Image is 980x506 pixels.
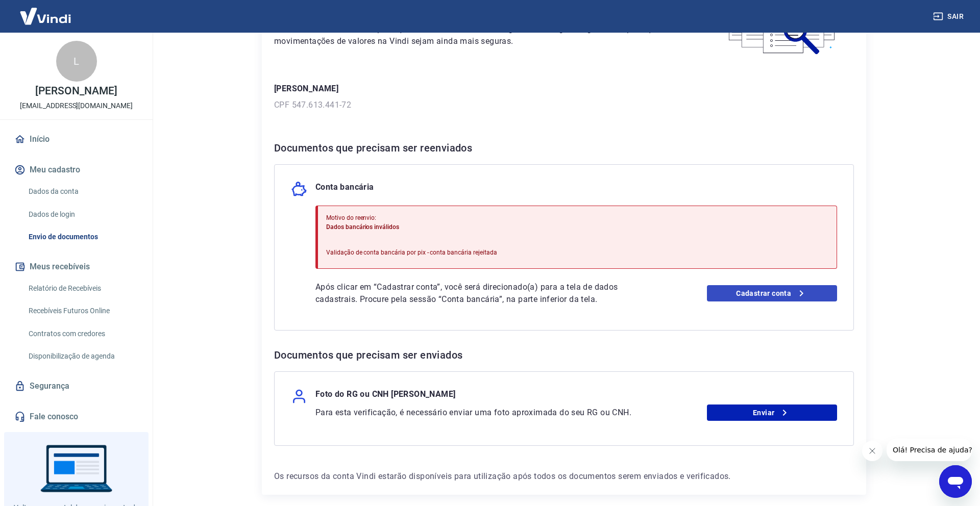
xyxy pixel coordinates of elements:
button: Meus recebíveis [12,256,140,278]
p: Este envio serve como comprovação de dados e atende as exigências de órgãos reguladores para que ... [274,23,687,47]
p: Os recursos da conta Vindi estarão disponíveis para utilização após todos os documentos serem env... [274,470,854,483]
span: Dados bancários inválidos [326,223,399,231]
a: Enviar [707,404,838,421]
h6: Documentos que precisam ser enviados [274,347,854,363]
a: Segurança [12,375,140,397]
div: L [56,41,97,82]
p: Validação de conta bancária por pix - conta bancária rejeitada [326,248,497,257]
p: [PERSON_NAME] [35,86,117,96]
img: Vindi [12,1,79,32]
img: money_pork.0c50a358b6dafb15dddc3eea48f23780.svg [291,181,307,197]
p: Motivo do reenvio: [326,213,497,222]
a: Relatório de Recebíveis [24,278,140,299]
a: Cadastrar conta [707,285,838,301]
button: Sair [931,7,968,26]
a: Contratos com credores [24,323,140,344]
p: Para esta verificação, é necessário enviar uma foto aproximada do seu RG ou CNH. [315,407,654,419]
p: Após clicar em “Cadastrar conta”, você será direcionado(a) para a tela de dados cadastrais. Procu... [315,281,654,306]
a: Envio de documentos [24,226,140,247]
iframe: Botão para abrir a janela de mensagens [939,465,972,498]
a: Início [12,128,140,150]
iframe: Mensagem da empresa [887,439,972,461]
p: [EMAIL_ADDRESS][DOMAIN_NAME] [20,100,133,111]
img: user.af206f65c40a7206969b71a29f56cfb7.svg [291,388,307,404]
a: Disponibilização de agenda [24,346,140,367]
a: Dados de login [24,204,140,225]
h6: Documentos que precisam ser reenviados [274,140,854,156]
span: Olá! Precisa de ajuda? [6,7,86,15]
button: Meu cadastro [12,159,140,181]
a: Fale conosco [12,406,140,428]
p: Foto do RG ou CNH [PERSON_NAME] [315,388,455,404]
iframe: Fechar mensagem [862,441,883,461]
p: Conta bancária [315,181,374,197]
a: Dados da conta [24,181,140,202]
p: CPF 547.613.441-72 [274,99,854,111]
a: Recebíveis Futuros Online [24,300,140,321]
p: [PERSON_NAME] [274,83,854,95]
